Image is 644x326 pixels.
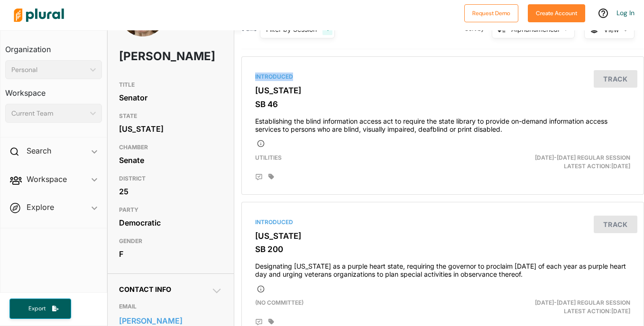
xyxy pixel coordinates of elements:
[255,218,630,226] div: Introduced
[268,173,274,180] div: Add tags
[119,153,222,167] div: Senate
[119,301,222,312] h3: EMAIL
[119,142,222,153] h3: CHAMBER
[255,258,630,279] h4: Designating [US_STATE] as a purple heart state, requiring the governor to proclaim [DATE] of each...
[119,184,222,199] div: 25
[528,8,585,18] a: Create Account
[255,113,630,134] h4: Establishing the blind information access act to require the state library to provide on-demand i...
[464,4,518,22] button: Request Demo
[119,285,171,293] span: Contact Info
[255,154,282,161] span: Utilities
[27,145,51,156] h2: Search
[594,216,637,233] button: Track
[248,299,508,316] div: (no committee)
[535,299,630,306] span: [DATE]-[DATE] Regular Session
[119,247,222,261] div: F
[11,65,86,75] div: Personal
[5,79,102,100] h3: Workspace
[119,79,222,91] h3: TITLE
[22,305,52,313] span: Export
[119,91,222,105] div: Senator
[255,244,630,254] h3: SB 200
[119,110,222,122] h3: STATE
[528,4,585,22] button: Create Account
[11,109,86,118] div: Current Team
[119,122,222,136] div: [US_STATE]
[5,36,102,56] h3: Organization
[119,42,181,71] h1: [PERSON_NAME]
[507,154,637,171] div: Latest Action: [DATE]
[594,70,637,88] button: Track
[119,173,222,184] h3: DISTRICT
[464,8,518,18] a: Request Demo
[255,318,263,326] div: Add Position Statement
[119,216,222,230] div: Democratic
[255,72,630,81] div: Introduced
[9,299,71,319] button: Export
[255,231,630,241] h3: [US_STATE]
[507,299,637,316] div: Latest Action: [DATE]
[255,100,630,109] h3: SB 46
[268,318,274,325] div: Add tags
[616,9,635,17] a: Log In
[255,173,263,181] div: Add Position Statement
[119,235,222,247] h3: GENDER
[119,204,222,216] h3: PARTY
[255,86,630,95] h3: [US_STATE]
[535,154,630,161] span: [DATE]-[DATE] Regular Session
